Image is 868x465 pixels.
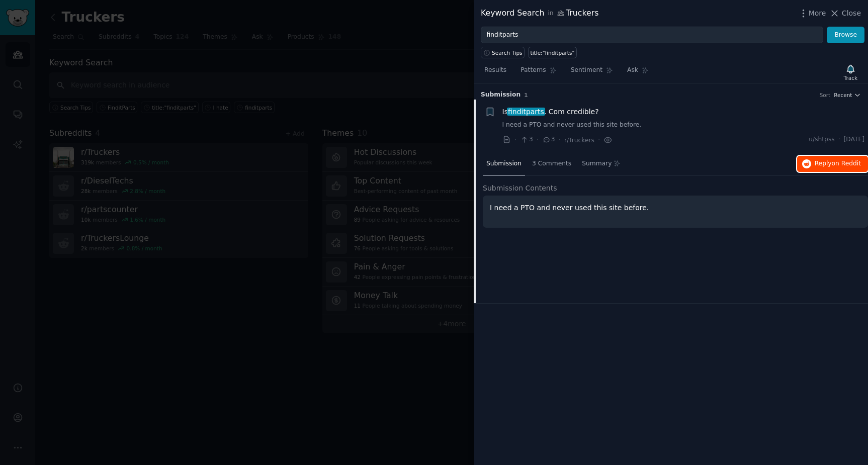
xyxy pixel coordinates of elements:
span: Results [484,66,506,75]
span: · [537,135,539,145]
span: Search Tips [492,49,523,56]
span: 3 [542,135,555,144]
span: Submission [481,90,520,100]
a: Ask [624,62,652,83]
span: Patterns [520,66,546,75]
span: · [838,135,840,144]
span: · [559,135,561,145]
a: Results [481,62,510,83]
span: Reply [815,159,861,168]
button: Close [829,8,861,19]
button: Browse [827,27,864,44]
a: I need a PTO and never used this site before. [502,121,865,130]
p: I need a PTO and never used this site before. [490,203,861,213]
span: Sentiment [571,66,602,75]
span: Is . Com credible? [502,107,599,117]
span: 1 [524,92,528,98]
input: Try a keyword related to your business [481,27,823,44]
span: Submission Contents [483,183,557,194]
span: 3 [520,135,533,144]
a: Patterns [517,62,560,83]
span: Ask [627,66,638,75]
span: Submission [486,159,522,168]
div: title:"finditparts" [531,49,575,56]
span: r/Truckers [564,137,594,144]
span: on Reddit [832,160,861,167]
a: title:"finditparts" [528,47,577,58]
a: Isfinditparts. Com credible? [502,107,599,117]
span: u/shtpss [809,135,834,144]
a: Sentiment [567,62,617,83]
button: Track [840,62,861,83]
span: finditparts [507,108,545,116]
span: 3 Comments [532,159,571,168]
span: in [548,9,553,18]
button: Replyon Reddit [797,156,868,172]
span: · [514,135,516,145]
span: Recent [834,91,852,99]
button: Search Tips [481,47,525,58]
span: Close [842,8,861,19]
div: Sort [820,91,831,99]
button: Recent [834,91,861,99]
span: More [809,8,826,19]
div: Track [844,74,857,81]
button: More [798,8,826,19]
span: · [598,135,600,145]
span: [DATE] [844,135,864,144]
span: Summary [582,159,612,168]
div: Keyword Search Truckers [481,7,598,20]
